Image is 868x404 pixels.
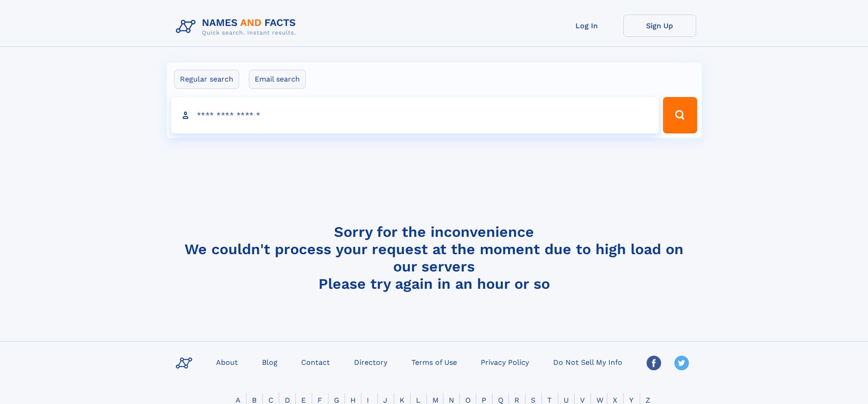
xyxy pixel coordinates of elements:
h4: Sorry for the inconvenience We couldn't process your request at the moment due to high load on ou... [172,223,696,292]
label: Email search [249,70,306,89]
img: Facebook [647,356,661,370]
a: Terms of Use [408,355,461,368]
a: Blog [258,355,281,368]
label: Regular search [174,70,239,89]
img: Logo Names and Facts [172,15,303,39]
input: search input [171,97,659,133]
a: About [212,355,241,368]
a: Do Not Sell My Info [550,355,626,368]
a: Log In [550,15,623,37]
img: Twitter [674,356,689,370]
button: Search Button [663,97,697,133]
a: Directory [350,355,391,368]
a: Sign Up [623,15,696,37]
a: Contact [298,355,334,368]
a: Privacy Policy [477,355,533,368]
